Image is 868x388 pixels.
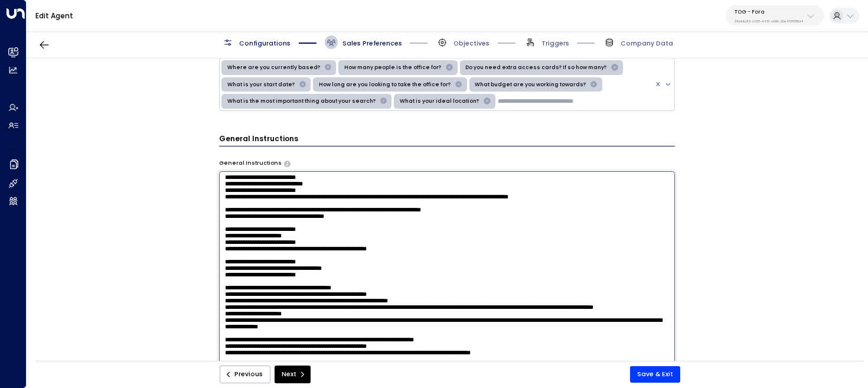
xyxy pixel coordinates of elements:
a: Edit Agent [35,11,73,21]
div: Remove How many people is the office for? [443,62,456,73]
div: Remove What is your start date? [296,79,309,90]
div: Remove Do you need extra access cards? If so how many? [608,62,621,73]
label: General Instructions [219,159,282,168]
span: Sales Preferences [342,39,402,48]
div: Remove How long are you looking to take the office for? [452,79,465,90]
div: Remove What is the most important thing about your search? [377,96,390,107]
div: What is the most important thing about your search? [224,96,377,107]
p: TOG - Fora [735,8,804,15]
button: Provide any specific instructions you want the agent to follow when responding to leads. This app... [284,161,291,167]
button: Save & Exit [630,366,680,383]
button: Next [275,366,311,383]
h3: General Instructions [219,133,676,146]
div: How many people is the office for? [341,62,443,73]
div: What budget are you working towards? [471,79,588,90]
div: Remove What is your ideal location? [481,96,494,107]
div: What is your ideal location? [396,96,481,107]
div: Remove Where are you currently based? [322,62,335,73]
span: Company Data [621,39,673,48]
p: 24bbb2f3-cf28-4415-a26f-20e170838bf4 [735,19,804,24]
button: Previous [220,366,270,383]
div: How long are you looking to take the office for? [315,79,452,90]
button: TOG - Fora24bbb2f3-cf28-4415-a26f-20e170838bf4 [726,5,824,26]
span: Objectives [453,39,490,48]
div: Do you need extra access cards? If so how many? [462,62,608,73]
span: Configurations [239,39,291,48]
div: Where are you currently based? [224,62,322,73]
div: What is your start date? [224,79,296,90]
span: Triggers [541,39,569,48]
div: Remove What budget are you working towards? [588,79,601,90]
